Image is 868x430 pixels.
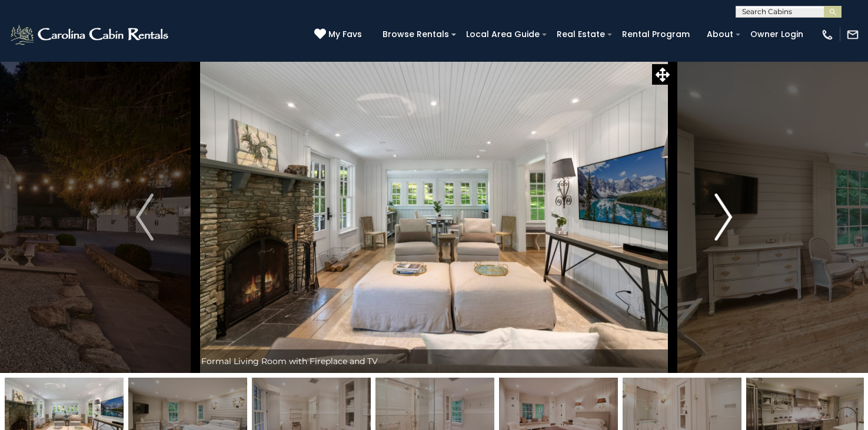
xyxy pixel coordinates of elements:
[195,349,673,373] div: Formal Living Room with Fireplace and TV
[136,194,154,241] img: arrow
[846,28,859,41] img: mail-regular-white.png
[377,25,455,44] a: Browse Rentals
[551,25,611,44] a: Real Estate
[673,61,774,373] button: Next
[460,25,546,44] a: Local Area Guide
[701,25,739,44] a: About
[9,23,172,46] img: White-1-2.png
[314,28,365,41] a: My Favs
[821,28,834,41] img: phone-regular-white.png
[744,25,809,44] a: Owner Login
[94,61,195,373] button: Previous
[616,25,696,44] a: Rental Program
[714,194,732,241] img: arrow
[328,28,362,41] span: My Favs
